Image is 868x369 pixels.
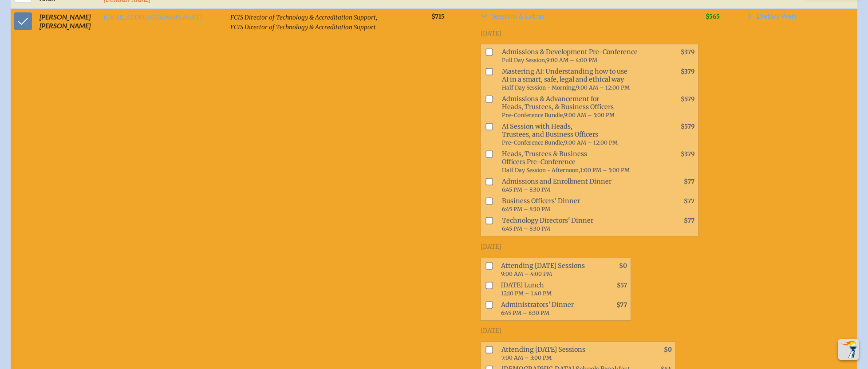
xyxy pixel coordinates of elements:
[501,290,552,297] span: 12:10 PM – 1:40 PM
[497,260,592,279] span: Attending [DATE] Sessions
[681,150,694,158] span: $379
[502,167,580,173] span: Half Day Session - Afternoon,
[498,46,659,66] span: Admissions & Development Pre-Conference
[681,95,694,103] span: $579
[502,225,550,232] span: 6:45 PM – 8:30 PM
[840,341,857,358] img: To the top
[580,167,630,173] span: 1:00 PM – 5:00 PM
[746,12,797,23] a: Dietary Prefs
[481,12,698,23] a: Sessions & Extras
[498,148,659,176] span: Heads, Trustees & Business Officers Pre-Conference
[498,344,636,363] span: Attending [DATE] Sessions
[431,13,445,20] span: $715
[498,195,659,215] span: Business Officers' Dinner
[757,12,797,20] span: Dietary Prefs
[681,68,694,75] span: $379
[564,139,618,146] span: 9:00 AM – 12:00 PM
[491,12,544,20] span: Sessions & Extras
[497,279,592,299] span: [DATE] Lunch
[502,206,550,212] span: 6:45 PM – 8:30 PM
[684,217,694,224] span: $77
[230,14,377,31] span: FCIS Director of Technology & Accreditation Support, FCIS Director of Technology & Accreditation ...
[501,354,552,361] span: 7:00 AM – 3:00 PM
[684,197,694,205] span: $77
[681,48,694,56] span: $379
[838,339,859,360] button: Scroll Top
[617,282,627,289] span: $57
[501,271,552,277] span: 9:00 AM – 4:00 PM
[664,346,672,353] span: $0
[501,310,549,316] span: 6:45 PM – 8:30 PM
[616,301,627,309] span: $77
[481,327,501,334] span: [DATE]
[502,139,564,146] span: Pre-Conference Bundle,
[502,112,564,118] span: Pre-Conference Bundle,
[481,30,501,37] span: [DATE]
[498,93,659,121] span: Admissions & Advancement for Heads, Trustees, & Business Officers
[498,66,659,93] span: Mastering AI: Understanding how to use AI in a smart, safe, legal and ethical way
[546,57,597,63] span: 9:00 AM – 4:00 PM
[498,176,659,195] span: Admissions and Enrollment Dinner
[481,243,501,251] span: [DATE]
[564,112,615,118] span: 9:00 AM – 5:00 PM
[684,178,694,185] span: $77
[498,215,659,234] span: Technology Directors' Dinner
[502,84,576,91] span: Half Day Session - Morning,
[103,14,203,21] a: [EMAIL_ADDRESS][DOMAIN_NAME]
[681,123,694,130] span: $579
[576,84,630,91] span: 9:00 AM – 12:00 PM
[619,262,627,270] span: $0
[497,299,592,318] span: Administrators' Dinner
[706,13,720,20] span: $565
[502,186,550,193] span: 6:45 PM – 8:30 PM
[498,121,659,148] span: AI Session with Heads, Trustees, and Business Officers
[502,57,546,63] span: Full Day Session,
